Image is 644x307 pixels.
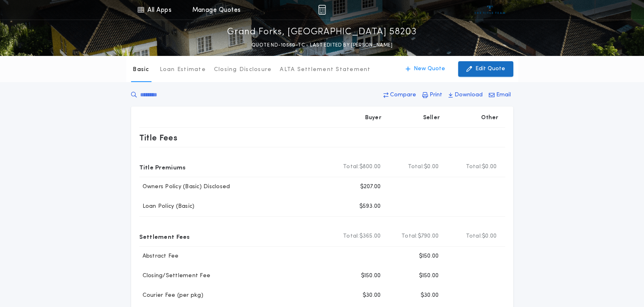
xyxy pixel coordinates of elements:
[466,232,482,240] b: Total:
[414,65,445,73] p: New Quote
[318,5,326,15] img: img
[139,160,186,174] p: Title Premiums
[482,163,497,171] span: $0.00
[466,163,482,171] b: Total:
[139,131,178,144] p: Title Fees
[475,65,505,73] p: Edit Quote
[482,232,497,240] span: $0.00
[408,163,424,171] b: Total:
[486,88,513,102] button: Email
[455,91,483,99] p: Download
[139,252,179,260] p: Abstract Fee
[139,202,195,211] p: Loan Policy (Basic)
[475,6,505,14] img: vs-icon
[280,66,370,74] p: ALTA Settlement Statement
[343,232,359,240] b: Total:
[363,291,381,300] p: $30.00
[481,114,498,122] p: Other
[420,88,445,102] button: Print
[397,61,453,77] button: New Quote
[418,232,439,240] span: $790.00
[139,291,203,300] p: Courier Fee (per pkg)
[458,61,513,77] button: Edit Quote
[419,252,439,260] p: $150.00
[360,183,381,191] p: $207.00
[390,91,416,99] p: Compare
[227,26,417,39] p: Grand Forks, [GEOGRAPHIC_DATA] 58203
[359,232,381,240] span: $365.00
[359,163,381,171] span: $800.00
[365,114,381,122] p: Buyer
[139,230,190,243] p: Settlement Fees
[139,272,211,280] p: Closing/Settlement Fee
[359,202,381,211] p: $593.00
[423,114,440,122] p: Seller
[160,66,206,74] p: Loan Estimate
[496,91,511,99] p: Email
[381,88,419,102] button: Compare
[139,183,230,191] p: Owners Policy (Basic) Disclosed
[446,88,485,102] button: Download
[424,163,439,171] span: $0.00
[214,66,272,74] p: Closing Disclosure
[421,291,439,300] p: $30.00
[419,272,439,280] p: $150.00
[361,272,381,280] p: $150.00
[430,91,442,99] p: Print
[252,41,392,49] p: QUOTE ND-10560-TC - LAST EDITED BY [PERSON_NAME]
[401,232,418,240] b: Total:
[343,163,359,171] b: Total:
[133,66,149,74] p: Basic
